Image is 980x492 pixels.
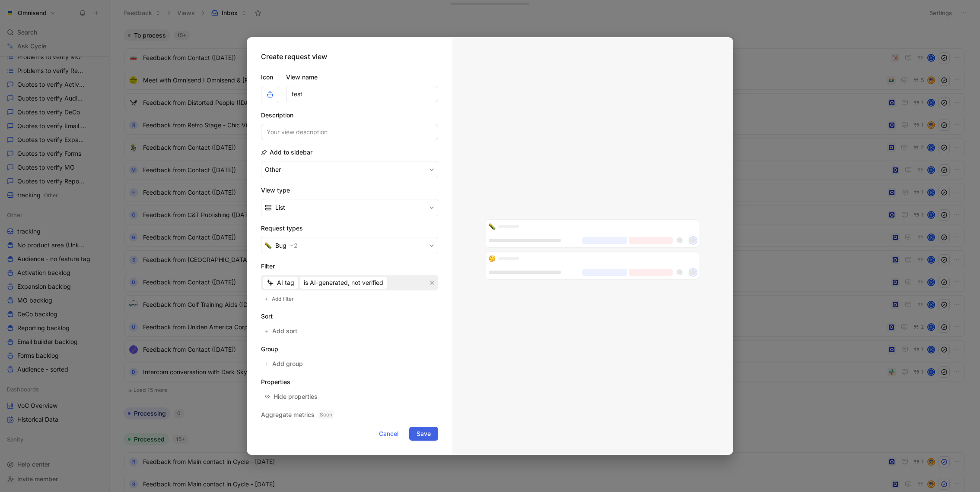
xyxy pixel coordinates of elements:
button: Add group [261,358,308,370]
h2: Sort [261,311,438,322]
button: List [261,199,438,216]
h2: Request types [261,223,438,233]
div: Hide properties [274,391,318,402]
span: Cancel [379,429,398,439]
h2: Description [261,110,438,120]
button: Save [409,427,438,441]
h2: Properties [261,377,438,387]
button: Hide properties [261,391,321,403]
label: Icon [261,72,279,82]
button: AI tag [263,277,298,289]
img: 🐛 [489,223,496,230]
label: View name [286,72,438,82]
h2: Aggregate metrics [261,410,438,420]
span: is AI-generated, not verified [304,278,383,288]
img: 🤔 [489,255,496,262]
button: Other [261,161,438,178]
input: Your view description [261,124,438,140]
input: Your view name [286,86,438,102]
h2: View type [261,185,438,196]
span: Add filter [272,295,295,303]
button: Add sort [261,325,302,337]
button: Cancel [372,427,406,441]
h2: Group [261,344,438,354]
span: Add group [272,359,304,369]
span: Save [417,429,431,439]
button: is AI-generated, not verified [300,277,387,289]
h2: Add to sidebar [261,147,312,158]
span: Soon [318,410,334,419]
h2: Create request view [261,51,327,62]
span: Bug [275,240,286,251]
button: 🐛Bug+2 [261,237,438,254]
span: Add sort [272,326,298,336]
span: AI tag [277,278,294,288]
span: + 2 [290,240,298,251]
h2: Filter [261,261,438,271]
button: Add filter [261,294,299,304]
img: 🐛 [265,242,272,249]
